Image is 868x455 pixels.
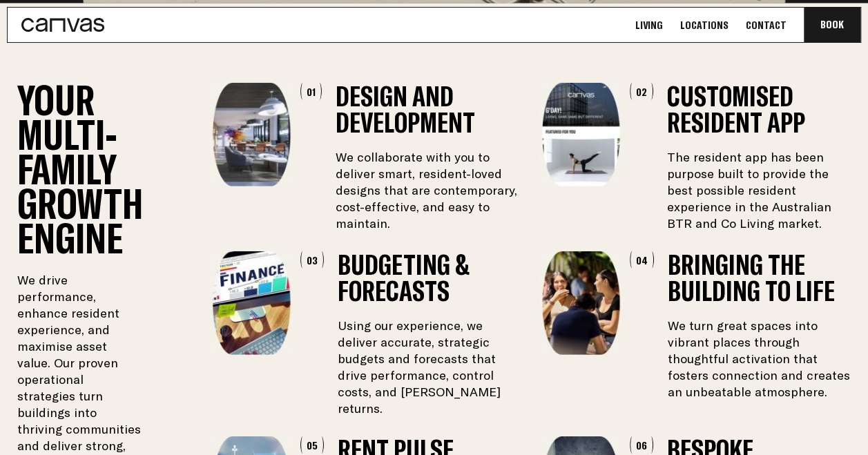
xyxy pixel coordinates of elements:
[17,83,143,255] h2: Your Multi-Family Growth Engine
[742,18,791,32] a: Contact
[804,8,860,42] button: Book
[676,18,733,32] a: Locations
[631,18,667,32] a: Living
